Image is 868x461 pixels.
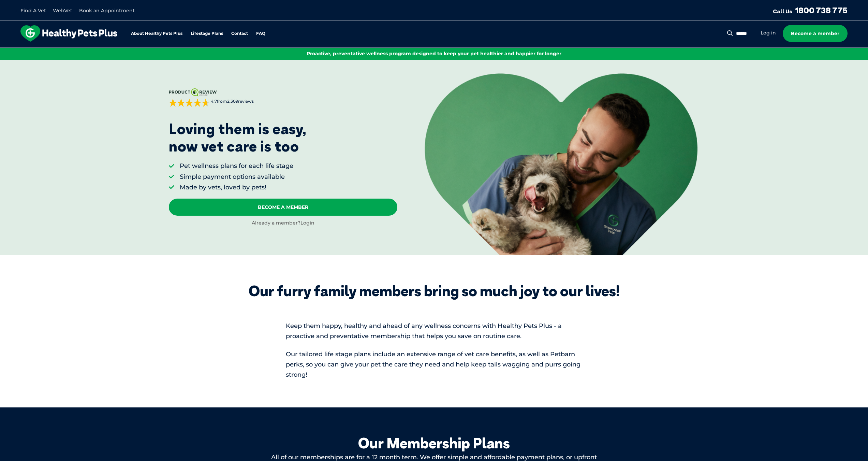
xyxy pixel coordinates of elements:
img: hpp-logo [20,25,117,42]
p: Loving them is easy, now vet care is too [169,120,307,155]
span: 2,309 reviews [227,99,254,104]
a: Log in [761,30,776,36]
a: Login [300,220,314,226]
a: Call Us1800 738 775 [773,5,848,15]
li: Simple payment options available [180,173,293,181]
a: FAQ [256,31,265,36]
a: Become a member [783,25,848,42]
a: Become A Member [169,199,397,216]
button: Search [726,30,734,37]
a: 4.7from2,309reviews [169,88,397,107]
div: 4.7 out of 5 stars [169,99,210,107]
a: Contact [231,31,248,36]
span: Proactive, preventative wellness program designed to keep your pet healthier and happier for longer [307,51,561,57]
li: Pet wellness plans for each life stage [180,162,293,170]
strong: 4.7 [211,99,217,104]
div: Our furry family members bring so much joy to our lives! [249,283,619,300]
a: About Healthy Pets Plus [131,31,182,36]
span: Our tailored life stage plans include an extensive range of vet care benefits, as well as Petbarn... [286,350,580,378]
a: Find A Vet [20,8,46,14]
a: Lifestage Plans [191,31,223,36]
a: WebVet [53,8,72,14]
img: <p>Loving them is easy, <br /> now vet care is too</p> [425,73,697,255]
span: from [210,99,254,104]
li: Made by vets, loved by pets! [180,183,293,192]
span: Call Us [773,8,792,15]
span: Keep them happy, healthy and ahead of any wellness concerns with Healthy Pets Plus - a proactive ... [286,322,562,340]
div: Already a member? [169,220,397,227]
a: Book an Appointment [79,8,135,14]
div: Our Membership Plans [264,435,605,452]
